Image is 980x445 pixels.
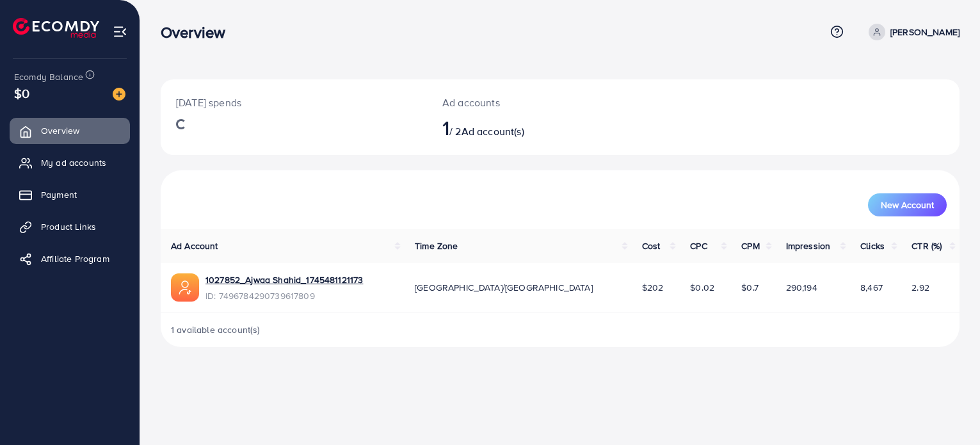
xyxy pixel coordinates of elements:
span: $0.7 [741,281,759,294]
p: Ad accounts [442,95,611,110]
span: ID: 7496784290739617809 [205,289,363,302]
span: 290,194 [786,281,817,294]
span: Time Zone [415,239,458,252]
span: My ad accounts [41,156,106,169]
span: CPC [690,239,707,252]
span: Product Links [41,220,96,233]
a: Affiliate Program [10,246,130,271]
img: ic-ads-acc.e4c84228.svg [171,273,199,302]
a: [PERSON_NAME] [864,24,960,40]
img: logo [13,18,99,38]
span: CPM [741,239,759,252]
span: CTR (%) [912,239,942,252]
span: 2.92 [912,281,929,294]
a: Product Links [10,214,130,239]
span: 1 available account(s) [171,323,261,336]
span: $202 [642,281,664,294]
img: menu [113,24,127,39]
span: Ecomdy Balance [14,70,83,83]
span: 8,467 [860,281,883,294]
p: [PERSON_NAME] [890,24,960,40]
span: [GEOGRAPHIC_DATA]/[GEOGRAPHIC_DATA] [415,281,593,294]
span: $0.02 [690,281,714,294]
span: New Account [881,200,934,209]
span: $0 [14,84,29,102]
a: My ad accounts [10,150,130,175]
a: 1027852_Ajwaa Shahid_1745481121173 [205,273,363,286]
span: Impression [786,239,831,252]
span: Affiliate Program [41,252,109,265]
a: Overview [10,118,130,143]
span: Ad Account [171,239,218,252]
img: image [113,88,125,101]
p: [DATE] spends [176,95,412,110]
a: Payment [10,182,130,207]
h2: / 2 [442,115,611,140]
span: Overview [41,124,79,137]
span: Clicks [860,239,885,252]
button: New Account [868,193,947,216]
span: Payment [41,188,77,201]
h3: Overview [161,23,236,42]
span: 1 [442,113,449,142]
span: Cost [642,239,661,252]
span: Ad account(s) [462,124,524,138]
